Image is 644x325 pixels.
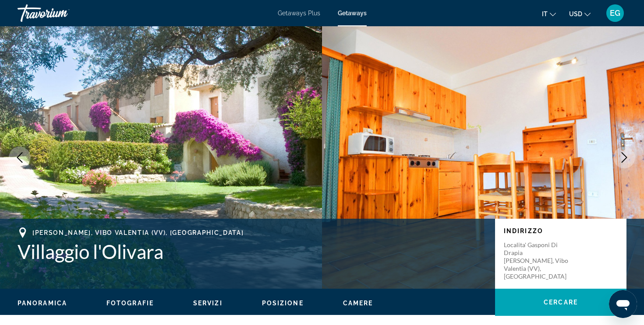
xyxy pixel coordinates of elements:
iframe: Кнопка запуска окна обмена сообщениями [609,290,637,318]
button: Cercare [495,289,626,316]
button: Panoramica [18,299,67,307]
button: Camere [343,299,373,307]
button: User Menu [604,4,626,22]
button: Servizi [193,299,223,307]
p: Indirizzo [504,227,618,234]
span: it [542,10,548,17]
span: Cercare [544,299,578,306]
a: Travorium [18,2,105,24]
button: Posizione [262,299,304,307]
a: Getaways Plus [278,10,320,17]
button: Change language [542,7,556,20]
button: Change currency [569,7,591,20]
button: Previous image [9,147,31,168]
p: Localita' Gasponi di Drapia [PERSON_NAME], Vibo Valentia (VV), [GEOGRAPHIC_DATA] [504,241,574,280]
span: [PERSON_NAME], Vibo Valentia (VV), [GEOGRAPHIC_DATA] [32,229,244,236]
button: Fotografie [106,299,154,307]
span: EG [610,9,620,17]
h1: Villaggio l'Olivara [18,240,486,263]
button: Next image [613,147,635,168]
span: USD [569,10,582,17]
a: Getaways [338,10,367,17]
